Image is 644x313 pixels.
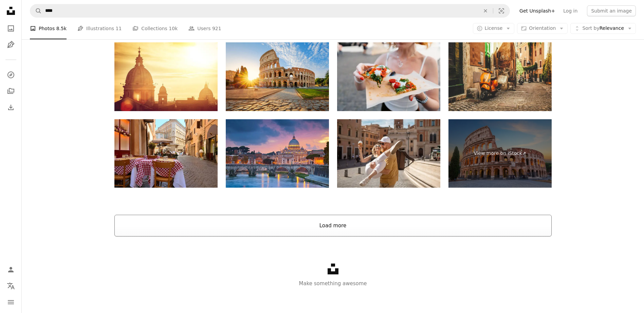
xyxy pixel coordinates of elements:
span: License [485,25,503,31]
button: Clear [478,4,493,17]
img: Colosseum in Rome and morning sun, Italy [226,42,329,111]
span: Relevance [582,25,624,32]
span: Orientation [529,25,556,31]
a: Get Unsplash+ [515,5,559,16]
a: Users 921 [188,18,221,39]
a: Photos [4,22,18,35]
button: Sort byRelevance [570,23,636,34]
a: Log in / Sign up [4,263,18,276]
a: Collections [4,84,18,98]
button: Menu [4,295,18,309]
span: 10k [169,25,178,32]
img: Street view in Trastevere, Rome's favorite neighborhood [448,42,552,111]
a: Illustrations 11 [77,18,122,39]
img: Mid-Adult Woman Eating A Slice Of Pizza On The Street In Rome In Italy [337,42,440,111]
img: Typical and cozy street in the center of Rome [114,119,218,188]
span: 11 [116,25,122,32]
a: Collections 10k [132,18,178,39]
button: Language [4,279,18,293]
button: Visual search [493,4,510,17]
span: 921 [212,25,221,32]
a: Explore [4,68,18,82]
img: Rome Dome from Pincio Hill [114,42,218,111]
a: Download History [4,101,18,114]
a: Illustrations [4,38,18,51]
p: Make something awesome [22,279,644,288]
button: Submit an image [587,5,636,16]
button: Load more [114,215,552,236]
button: Search Unsplash [30,4,42,17]
a: View more on iStock↗ [448,119,552,188]
a: Log in [559,5,582,16]
img: Two beautiful mature friends sightseeing in Rome [337,119,440,188]
img: Rome. [226,119,329,188]
button: Orientation [517,23,568,34]
a: Home — Unsplash [4,4,18,19]
form: Find visuals sitewide [30,4,510,18]
span: Sort by [582,25,599,31]
button: License [473,23,515,34]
